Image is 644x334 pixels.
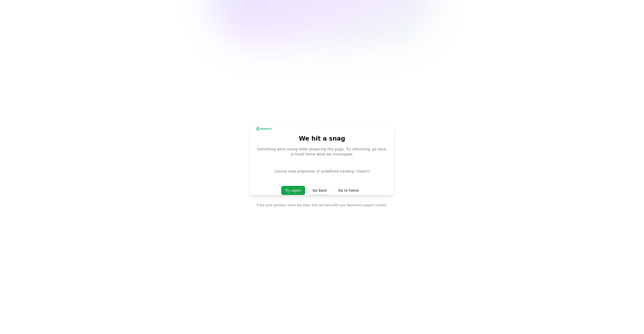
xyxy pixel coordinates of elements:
p: If the error persists, share the steps that led here with your Numenos support contact. [257,203,387,207]
img: Numenos [256,127,272,131]
div: Something went wrong while preparing this page. Try refreshing, go back, or head home while we in... [256,147,388,157]
button: Try again [281,186,305,195]
p: Cannot read properties of undefined (reading 'charts') [256,169,388,174]
div: We hit a snag [256,135,388,143]
a: Go to home [334,186,363,195]
button: Go back [308,186,331,195]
